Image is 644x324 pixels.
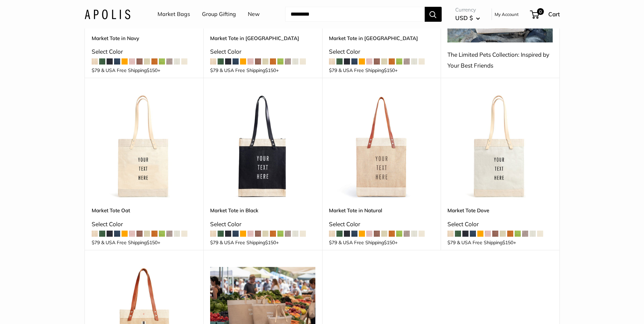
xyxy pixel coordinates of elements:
a: Market Tote OatMarket Tote Oat [92,95,197,200]
div: Select Color [329,219,434,230]
span: & USA Free Shipping + [101,68,160,73]
div: Select Color [329,46,434,57]
a: description_Make it yours with custom text.Market Tote in Black [210,95,315,200]
span: $150 [147,239,158,246]
img: description_Make it yours with custom printed text. [329,95,434,200]
a: Market Tote in Natural [329,206,434,214]
button: USD $ [455,13,480,23]
a: 0 Cart [531,9,560,20]
span: $150 [384,239,395,246]
a: My Account [495,10,519,18]
div: Select Color [92,219,197,230]
span: USD $ [455,14,473,21]
div: Select Color [210,219,315,230]
span: & USA Free Shipping + [457,240,516,245]
span: & USA Free Shipping + [220,240,279,245]
a: Market Tote Oat [92,206,197,214]
img: Market Tote Oat [92,95,197,200]
img: description_Make it yours with custom text. [210,95,315,200]
a: Market Tote Dove [447,206,553,214]
div: Select Color [447,219,553,230]
span: $79 [92,239,100,246]
span: 0 [537,8,544,15]
a: Market Tote in [GEOGRAPHIC_DATA] [329,34,434,42]
span: $150 [502,239,513,246]
div: The Limited Pets Collection: Inspired by Your Best Friends [447,49,553,71]
span: $79 [92,67,100,73]
span: Currency [455,5,480,15]
span: $79 [329,67,337,73]
a: New [248,9,260,19]
span: & USA Free Shipping + [220,68,279,73]
span: $150 [147,67,158,73]
div: Select Color [92,46,197,57]
span: $79 [210,239,218,246]
a: Market Tote in Navy [92,34,197,42]
span: $150 [265,239,276,246]
span: $150 [265,67,276,73]
img: Apolis [85,9,130,19]
a: Group Gifting [202,9,236,19]
span: $79 [447,239,456,246]
span: $79 [210,67,218,73]
span: $150 [384,67,395,73]
a: Market Tote in Black [210,206,315,214]
a: description_Make it yours with custom printed text.Market Tote in Natural [329,95,434,200]
span: $79 [329,239,337,246]
img: Market Tote Dove [447,95,553,200]
span: & USA Free Shipping + [101,240,160,245]
div: Select Color [210,46,315,57]
a: Market Bags [158,9,190,19]
span: Cart [548,11,560,18]
span: & USA Free Shipping + [338,68,398,73]
button: Search [425,7,442,22]
a: Market Tote DoveMarket Tote Dove [447,95,553,200]
input: Search... [285,7,425,22]
span: & USA Free Shipping + [338,240,398,245]
a: Market Tote in [GEOGRAPHIC_DATA] [210,34,315,42]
